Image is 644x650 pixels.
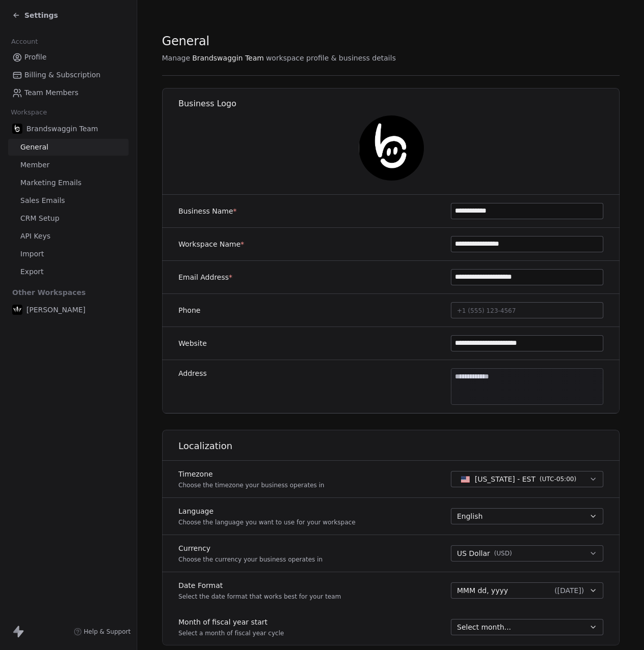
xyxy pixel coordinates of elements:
[8,263,129,280] a: Export
[178,469,324,479] label: Timezone
[8,49,129,66] a: Profile
[8,84,129,101] a: Team Members
[178,617,284,627] label: Month of fiscal year start
[178,338,207,348] label: Website
[178,543,323,553] label: Currency
[178,98,620,109] h1: Business Logo
[178,629,284,637] p: Select a month of fiscal year cycle
[20,231,50,242] span: API Keys
[178,593,341,601] p: Select the date format that works best for your team
[494,549,512,557] span: ( USD )
[26,124,98,134] span: Brandswaggin Team
[178,440,620,452] h1: Localization
[539,475,576,484] span: ( UTC-05:00 )
[24,52,47,63] span: Profile
[457,548,490,559] span: US Dollar
[8,228,129,245] a: API Keys
[20,267,44,277] span: Export
[178,481,324,489] p: Choose the timezone your business operates in
[457,307,516,314] span: +1 (555) 123-4567
[451,471,603,487] button: [US_STATE] - EST(UTC-05:00)
[8,174,129,191] a: Marketing Emails
[84,628,131,636] span: Help & Support
[451,302,603,318] button: +1 (555) 123-4567
[20,249,44,259] span: Import
[451,545,603,562] button: US Dollar(USD)
[192,53,264,63] span: Brandswaggin Team
[7,34,42,49] span: Account
[20,160,50,170] span: Member
[457,585,508,596] span: MMM dd, yyyy
[457,511,483,521] span: English
[8,157,129,173] a: Member
[178,239,244,249] label: Workspace Name
[178,368,207,378] label: Address
[12,10,58,20] a: Settings
[162,53,191,63] span: Manage
[24,70,101,80] span: Billing & Subscription
[24,87,78,98] span: Team Members
[178,580,341,590] label: Date Format
[24,10,58,20] span: Settings
[178,506,355,516] label: Language
[358,115,423,181] img: Untitled%20design%20(7).jpg
[8,192,129,209] a: Sales Emails
[8,210,129,227] a: CRM Setup
[178,555,323,564] p: Choose the currency your business operates in
[20,213,59,224] span: CRM Setup
[457,622,511,632] span: Select month...
[475,474,536,484] span: [US_STATE] - EST
[26,305,85,315] span: [PERSON_NAME]
[162,34,210,49] span: General
[554,585,584,596] span: ( [DATE] )
[8,67,129,83] a: Billing & Subscription
[8,139,129,156] a: General
[74,628,131,636] a: Help & Support
[12,124,22,134] img: Untitled%20design%20(7).jpg
[8,246,129,262] a: Import
[20,142,48,153] span: General
[178,518,355,526] p: Choose the language you want to use for your workspace
[178,272,232,282] label: Email Address
[178,206,237,216] label: Business Name
[12,305,22,315] img: Untitled%20design%20(2).png
[178,305,200,315] label: Phone
[266,53,396,63] span: workspace profile & business details
[8,284,90,301] span: Other Workspaces
[7,105,51,120] span: Workspace
[20,195,65,206] span: Sales Emails
[20,178,81,188] span: Marketing Emails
